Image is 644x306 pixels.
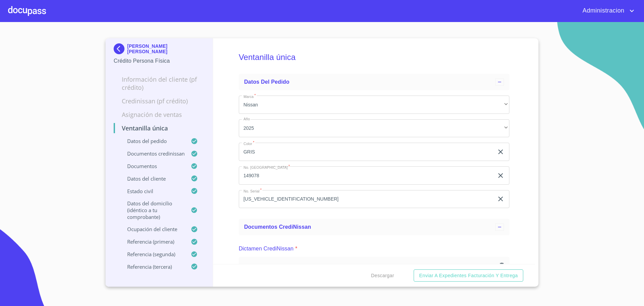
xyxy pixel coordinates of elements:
[239,74,509,90] div: Datos del pedido
[497,195,505,203] button: clear input
[497,171,505,180] button: clear input
[244,224,311,230] span: Documentos CrediNissan
[239,96,509,114] div: Nissan
[114,97,205,105] p: Credinissan (PF crédito)
[419,271,518,280] span: Enviar a Expedientes Facturación y Entrega
[239,119,509,138] div: 2025
[497,148,505,156] button: clear input
[239,245,294,253] p: Dictamen CrediNissan
[245,263,497,270] span: Dictamen CrediNissan
[114,57,205,65] p: Crédito Persona Física
[114,150,191,157] p: Documentos CrediNissan
[127,43,205,54] p: [PERSON_NAME] [PERSON_NAME]
[114,43,127,54] img: Docupass spot blue
[114,188,191,195] p: Estado civil
[371,271,394,280] span: Descargar
[114,124,205,132] p: Ventanilla única
[577,5,628,16] span: Administracion
[244,79,290,85] span: Datos del pedido
[114,200,191,220] p: Datos del domicilio (idéntico a tu comprobante)
[114,110,205,119] p: Asignación de Ventas
[368,269,397,282] button: Descargar
[114,175,191,182] p: Datos del cliente
[114,163,191,169] p: Documentos
[114,251,191,258] p: Referencia (segunda)
[114,75,205,91] p: Información del cliente (PF crédito)
[414,269,523,282] button: Enviar a Expedientes Facturación y Entrega
[577,5,636,16] button: account of current user
[114,138,191,144] p: Datos del pedido
[114,43,205,57] div: [PERSON_NAME] [PERSON_NAME]
[239,43,509,71] h5: Ventanilla única
[114,226,191,232] p: Ocupación del Cliente
[239,219,509,235] div: Documentos CrediNissan
[114,238,191,245] p: Referencia (primera)
[114,263,191,270] p: Referencia (tercera)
